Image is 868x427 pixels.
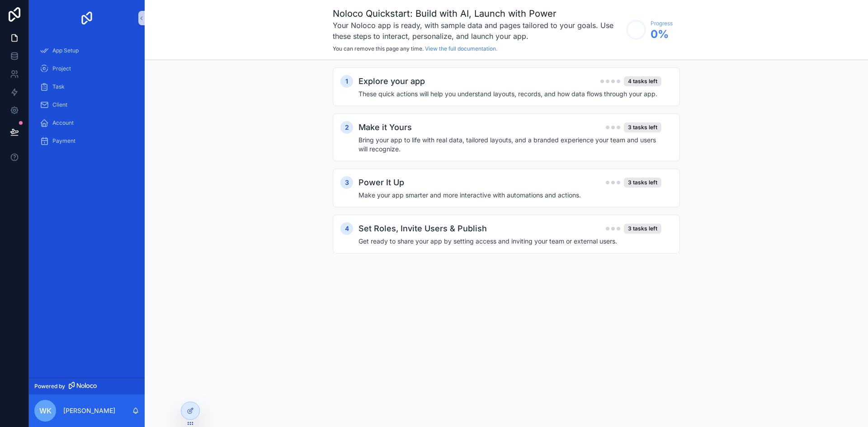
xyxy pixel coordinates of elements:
span: Project [52,65,71,72]
a: Project [34,61,139,77]
img: App logo [80,11,94,25]
a: Payment [34,133,139,149]
span: Account [52,119,74,127]
a: App Setup [34,42,139,59]
span: Payment [52,137,75,145]
p: [PERSON_NAME] [63,406,115,415]
a: Account [34,115,139,131]
h3: Your Noloco app is ready, with sample data and pages tailored to your goals. Use these steps to i... [333,20,622,42]
span: Client [52,101,67,108]
span: Powered by [34,383,65,390]
span: Progress [651,20,673,27]
span: App Setup [52,47,79,54]
a: Client [34,97,139,113]
span: Task [52,83,65,90]
span: 0 % [651,27,673,42]
a: View the full documentation. [425,45,497,52]
a: Powered by [29,378,145,394]
span: You can remove this page any time. [333,45,424,52]
a: Task [34,79,139,95]
span: WK [39,405,52,416]
div: scrollable content [29,36,145,161]
h1: Noloco Quickstart: Build with AI, Launch with Power [333,7,622,20]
